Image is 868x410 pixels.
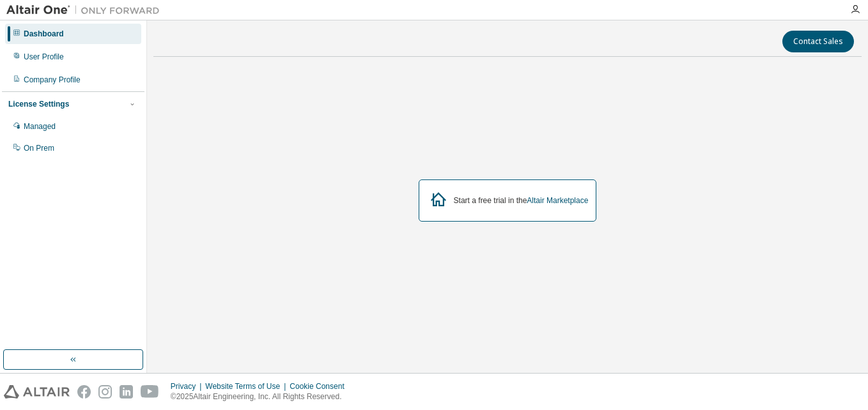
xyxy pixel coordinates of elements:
[98,385,112,399] img: instagram.svg
[24,52,64,62] div: User Profile
[290,381,352,391] div: Cookie Consent
[171,381,205,391] div: Privacy
[24,143,54,153] div: On Prem
[6,4,166,17] img: Altair One
[527,196,588,205] a: Altair Marketplace
[4,385,70,399] img: altair_logo.svg
[454,195,589,206] div: Start a free trial in the
[24,121,56,132] div: Managed
[171,391,352,402] p: © 2025 Altair Engineering, Inc. All Rights Reserved.
[120,385,133,399] img: linkedin.svg
[141,385,159,399] img: youtube.svg
[8,99,69,109] div: License Settings
[24,75,81,85] div: Company Profile
[24,29,64,39] div: Dashboard
[77,385,91,399] img: facebook.svg
[782,31,854,52] button: Contact Sales
[205,381,290,391] div: Website Terms of Use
